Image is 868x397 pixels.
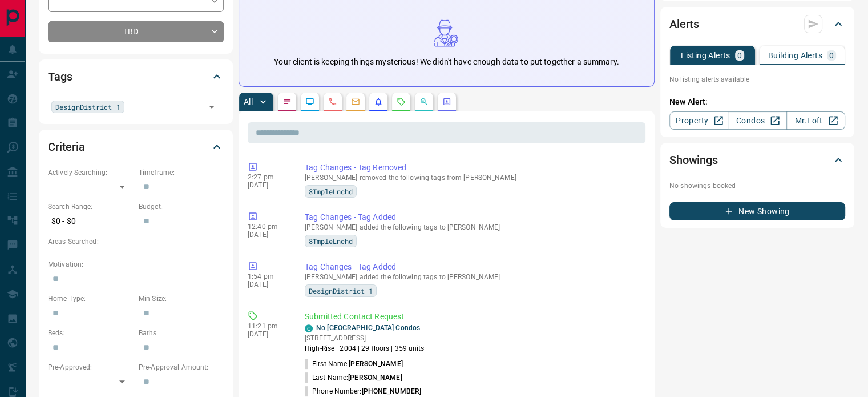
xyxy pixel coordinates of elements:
p: All [244,98,253,106]
button: New Showing [669,202,845,220]
p: Motivation: [48,259,224,270]
p: 1:54 pm [248,272,288,280]
a: Mr.Loft [786,111,845,130]
svg: Notes [282,97,292,106]
p: [DATE] [248,181,288,189]
div: Tags [48,63,224,90]
p: No listing alerts available [669,74,845,85]
svg: Calls [328,97,337,106]
a: Property [669,111,728,130]
p: 11:21 pm [248,322,288,330]
p: [DATE] [248,231,288,239]
p: [STREET_ADDRESS] [305,333,425,343]
svg: Lead Browsing Activity [305,97,314,106]
button: Open [204,99,220,115]
h2: Criteria [48,138,85,156]
p: [PERSON_NAME] added the following tags to [PERSON_NAME] [305,273,641,281]
svg: Agent Actions [442,97,451,106]
p: Tag Changes - Tag Removed [305,162,641,174]
p: Tag Changes - Tag Added [305,261,641,273]
svg: Listing Alerts [374,97,383,106]
p: 0 [737,51,742,59]
div: condos.ca [305,324,313,332]
p: Min Size: [139,294,224,304]
p: Phone Number: [305,386,421,396]
p: $0 - $0 [48,212,133,231]
span: 8TmpleLnchd [309,186,353,197]
div: Showings [669,146,845,174]
span: [PERSON_NAME] [348,374,402,382]
p: New Alert: [669,96,845,108]
p: 2:27 pm [248,173,288,181]
p: [PERSON_NAME] removed the following tags from [PERSON_NAME] [305,174,641,182]
p: Areas Searched: [48,236,224,247]
p: Beds: [48,328,133,338]
p: No showings booked [669,181,845,191]
p: [DATE] [248,280,288,288]
p: Search Range: [48,202,133,212]
h2: Showings [669,151,718,169]
p: Building Alerts [768,51,822,59]
p: Timeframe: [139,167,224,178]
p: [DATE] [248,330,288,338]
svg: Requests [397,97,406,106]
div: TBD [48,21,224,42]
p: Pre-Approval Amount: [139,362,224,372]
p: Tag Changes - Tag Added [305,211,641,223]
span: 8TmpleLnchd [309,235,353,247]
h2: Alerts [669,15,699,33]
p: 0 [829,51,834,59]
p: Your client is keeping things mysterious! We didn't have enough data to put together a summary. [274,56,619,68]
p: [PERSON_NAME] added the following tags to [PERSON_NAME] [305,223,641,231]
p: High-Rise | 2004 | 29 floors | 359 units [305,343,425,354]
span: DesignDistrict_1 [309,285,373,296]
p: Budget: [139,202,224,212]
p: Baths: [139,328,224,338]
p: First Name: [305,359,403,369]
span: [PHONE_NUMBER] [361,387,421,395]
a: No [GEOGRAPHIC_DATA] Condos [316,324,420,332]
svg: Opportunities [419,97,429,106]
p: Listing Alerts [681,51,730,59]
h2: Tags [48,67,72,86]
p: Submitted Contact Request [305,311,641,323]
span: [PERSON_NAME] [349,360,402,368]
svg: Emails [351,97,360,106]
p: Last Name: [305,372,402,383]
a: Condos [728,111,786,130]
p: Home Type: [48,294,133,304]
div: Criteria [48,133,224,161]
p: Pre-Approved: [48,362,133,372]
div: Alerts [669,10,845,38]
p: Actively Searching: [48,167,133,178]
p: 12:40 pm [248,223,288,231]
span: DesignDistrict_1 [55,101,120,113]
